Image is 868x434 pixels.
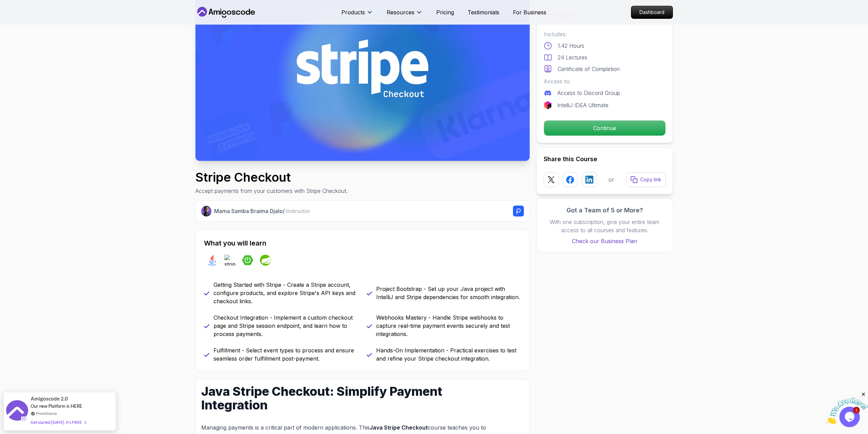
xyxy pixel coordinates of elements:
p: Access to Discord Group [557,89,620,97]
h2: Share this Course [544,154,666,164]
a: ProveSource [36,410,57,416]
p: Certificate of Completion [558,65,620,73]
p: 24 Lectures [558,53,587,61]
iframe: chat widget [826,391,868,424]
p: With one subscription, give your entire team access to all courses and features. [544,218,666,234]
a: Pricing [436,8,454,16]
p: Copy link [640,176,661,183]
span: Instructor [286,208,310,214]
button: Copy link [626,172,666,187]
p: or [608,176,614,184]
img: jetbrains logo [544,101,552,109]
p: Mama Samba Braima Djalo / [214,207,310,215]
img: provesource social proof notification image [6,400,28,422]
p: Webhooks Mastery - Handle Stripe webhooks to capture real-time payment events securely and test i... [376,313,521,338]
img: spring-boot logo [242,255,253,266]
img: spring logo [260,255,271,266]
span: Our new Platform is HERE [31,403,82,409]
strong: Java Stripe Checkout [370,424,428,431]
a: Dashboard [631,6,673,19]
p: Getting Started with Stripe - Create a Stripe account, configure products, and explore Stripe's A... [214,281,358,305]
p: Checkout Integration - Implement a custom checkout page and Stripe session endpoint, and learn ho... [214,313,358,338]
div: Get started [DATE]. It's FREE [31,418,86,426]
p: Accept payments from your customers with Stripe Checkout. [195,187,348,195]
a: Check our Business Plan [544,237,666,245]
img: java logo [207,255,218,266]
p: IntelliJ IDEA Ultimate [557,101,608,109]
h1: Java Stripe Checkout: Simplify Payment Integration [201,384,491,412]
p: Dashboard [631,6,673,18]
button: Continue [544,120,666,136]
a: Testimonials [468,8,499,16]
button: Products [341,8,373,22]
p: Fulfillment - Select event types to process and ensure seamless order fulfillment post-payment. [214,346,358,363]
p: 1.42 Hours [558,42,584,50]
p: Hands-On Implementation - Practical exercises to test and refine your Stripe checkout integration. [376,346,521,363]
p: Continue [544,121,665,136]
img: Nelson Djalo [201,206,212,216]
a: For Business [513,8,546,16]
h2: What you will learn [204,238,521,248]
p: Includes: [544,30,666,38]
span: Amigoscode 2.0 [31,395,68,403]
h3: Got a Team of 5 or More? [544,206,666,215]
p: Resources [387,8,414,16]
button: Resources [387,8,423,22]
p: Project Bootstrap - Set up your Java project with IntelliJ and Stripe dependencies for smooth int... [376,285,521,301]
p: Products [341,8,365,16]
h1: Stripe Checkout [195,170,348,184]
p: Access to: [544,77,666,85]
img: stripe logo [224,255,235,266]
